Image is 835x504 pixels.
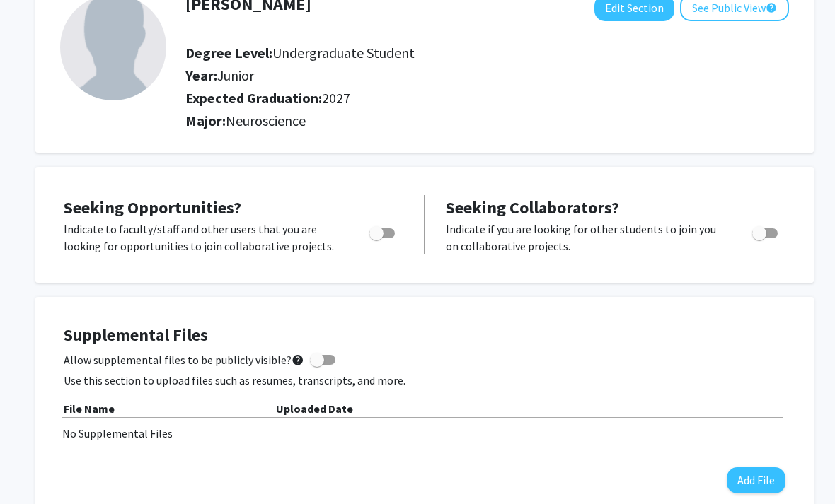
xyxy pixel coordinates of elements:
[272,44,415,61] span: Undergraduate Student
[62,425,787,442] div: No Supplemental Files
[64,351,304,368] span: Allow supplemental files to be publicly visible?
[747,221,785,242] div: Toggle
[276,402,353,416] b: Uploaded Date
[292,351,304,368] mat-icon: help
[64,197,241,218] span: Seeking Opportunities?
[64,402,115,416] b: File Name
[185,67,691,84] h2: Year:
[11,440,60,493] iframe: Chat
[727,467,785,493] button: Add File
[446,221,725,254] p: Indicate if you are looking for other students to join you on collaborative projects.
[64,325,785,346] h4: Supplemental Files
[185,45,691,61] h2: Degree Level:
[64,372,785,389] p: Use this section to upload files such as resumes, transcripts, and more.
[446,197,619,218] span: Seeking Collaborators?
[185,112,789,129] h2: Major:
[364,221,403,242] div: Toggle
[217,66,254,84] span: Junior
[226,112,306,129] span: Neuroscience
[185,90,691,107] h2: Expected Graduation:
[64,221,342,254] p: Indicate to faculty/staff and other users that you are looking for opportunities to join collabor...
[322,89,350,107] span: 2027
